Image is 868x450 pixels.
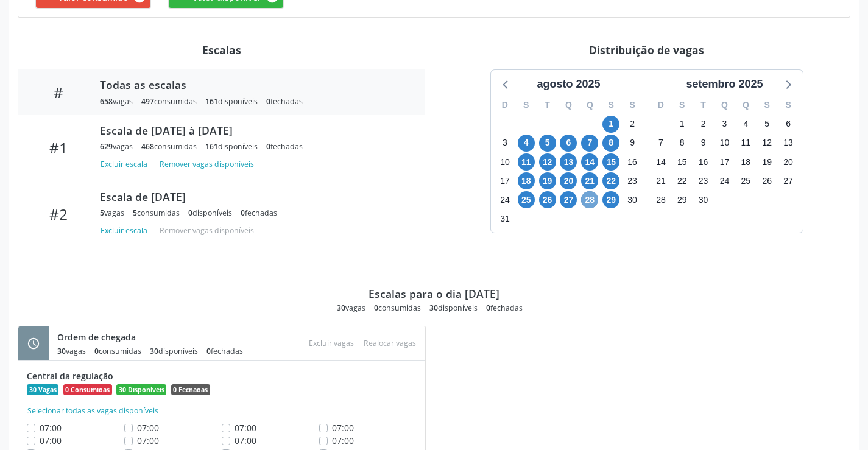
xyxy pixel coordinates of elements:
[737,135,754,152] span: quinta-feira, 11 de setembro de 2025
[141,141,197,152] div: consumidas
[27,405,159,417] button: Selecionar todas as vagas disponíveis
[133,208,137,218] span: 5
[266,141,303,152] div: fechadas
[171,384,210,395] span: 0 Fechadas
[515,96,537,114] div: S
[539,191,556,208] span: terça-feira, 26 de agosto de 2025
[601,96,622,114] div: S
[518,191,535,208] span: segunda-feira, 25 de agosto de 2025
[100,222,152,239] button: Excluir escala
[486,303,523,313] div: fechadas
[652,153,669,171] span: domingo, 14 de setembro de 2025
[716,135,733,152] span: quarta-feira, 10 de setembro de 2025
[602,172,619,189] span: sexta-feira, 22 de agosto de 2025
[137,422,159,434] span: 07:00
[27,337,40,350] i: schedule
[100,190,408,203] div: Escala de [DATE]
[359,335,421,351] div: Escolha as vagas para realocar
[369,287,499,300] div: Escalas para o dia [DATE]
[693,96,714,114] div: T
[27,384,58,395] span: 30 Vagas
[681,76,767,93] div: setembro 2025
[26,205,91,223] div: #2
[100,156,152,172] button: Excluir escala
[651,96,672,114] div: D
[188,208,192,218] span: 0
[205,96,258,107] div: disponíveis
[674,191,691,208] span: segunda-feira, 29 de setembro de 2025
[532,76,605,93] div: agosto 2025
[652,191,669,208] span: domingo, 28 de setembro de 2025
[94,346,99,356] span: 0
[780,116,797,133] span: sábado, 6 de setembro de 2025
[188,208,232,218] div: disponíveis
[266,141,270,152] span: 0
[674,116,691,133] span: segunda-feira, 1 de setembro de 2025
[758,116,775,133] span: sexta-feira, 5 de setembro de 2025
[674,172,691,189] span: segunda-feira, 22 de setembro de 2025
[518,153,535,171] span: segunda-feira, 11 de agosto de 2025
[652,135,669,152] span: domingo, 7 de setembro de 2025
[429,303,438,313] span: 30
[137,435,159,446] span: 07:00
[332,435,354,446] span: 07:00
[429,303,478,313] div: disponíveis
[695,153,712,171] span: terça-feira, 16 de setembro de 2025
[100,124,408,137] div: Escala de [DATE] à [DATE]
[27,370,417,382] div: Central da regulação
[443,43,850,57] div: Distribuição de vagas
[496,135,513,152] span: domingo, 3 de agosto de 2025
[624,135,641,152] span: sábado, 9 de agosto de 2025
[560,191,577,208] span: quarta-feira, 27 de agosto de 2025
[624,172,641,189] span: sábado, 23 de agosto de 2025
[206,346,243,356] div: fechadas
[18,43,425,57] div: Escalas
[624,153,641,171] span: sábado, 16 de agosto de 2025
[671,96,693,114] div: S
[581,135,598,152] span: quinta-feira, 7 de agosto de 2025
[235,422,256,434] span: 07:00
[674,135,691,152] span: segunda-feira, 8 de setembro de 2025
[652,172,669,189] span: domingo, 21 de setembro de 2025
[496,172,513,189] span: domingo, 17 de agosto de 2025
[57,346,66,356] span: 30
[337,303,365,313] div: vagas
[539,172,556,189] span: terça-feira, 19 de agosto de 2025
[100,78,408,91] div: Todas as escalas
[100,208,124,218] div: vagas
[266,96,270,107] span: 0
[758,172,775,189] span: sexta-feira, 26 de setembro de 2025
[560,172,577,189] span: quarta-feira, 20 de agosto de 2025
[116,384,166,395] span: 30 Disponíveis
[94,346,141,356] div: consumidas
[579,96,601,114] div: Q
[141,96,197,107] div: consumidas
[778,96,799,114] div: S
[332,422,354,434] span: 07:00
[581,172,598,189] span: quinta-feira, 21 de agosto de 2025
[695,191,712,208] span: terça-feira, 30 de setembro de 2025
[496,153,513,171] span: domingo, 10 de agosto de 2025
[758,153,775,171] span: sexta-feira, 19 de setembro de 2025
[100,141,113,152] span: 629
[266,96,303,107] div: fechadas
[100,141,133,152] div: vagas
[150,346,158,356] span: 30
[716,153,733,171] span: quarta-feira, 17 de setembro de 2025
[26,139,91,156] div: #1
[205,141,218,152] span: 161
[518,172,535,189] span: segunda-feira, 18 de agosto de 2025
[624,191,641,208] span: sábado, 30 de agosto de 2025
[241,208,245,218] span: 0
[100,96,113,107] span: 658
[558,96,579,114] div: Q
[622,96,643,114] div: S
[518,135,535,152] span: segunda-feira, 4 de agosto de 2025
[695,135,712,152] span: terça-feira, 9 de setembro de 2025
[714,96,735,114] div: Q
[206,346,211,356] span: 0
[602,153,619,171] span: sexta-feira, 15 de agosto de 2025
[155,156,259,172] button: Remover vagas disponíveis
[241,208,277,218] div: fechadas
[496,211,513,228] span: domingo, 31 de agosto de 2025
